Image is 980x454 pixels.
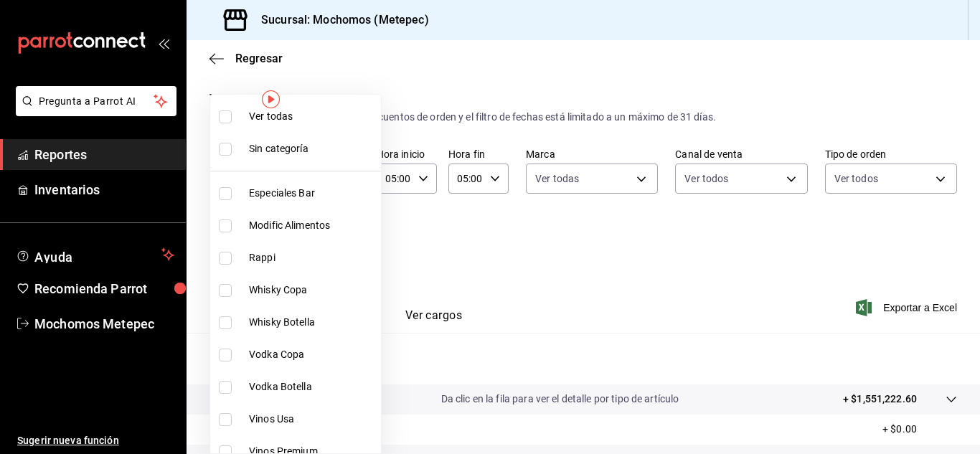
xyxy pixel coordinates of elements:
span: Sin categoría [249,141,375,156]
span: Whisky Copa [249,283,375,298]
span: Whisky Botella [249,315,375,330]
img: Tooltip marker [262,90,280,108]
span: Ver todas [249,109,375,124]
span: Vodka Copa [249,347,375,362]
span: Vinos Usa [249,412,375,427]
span: Vodka Botella [249,379,375,394]
span: Modific Alimentos [249,218,375,233]
span: Rappi [249,250,375,265]
span: Especiales Bar [249,186,375,201]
